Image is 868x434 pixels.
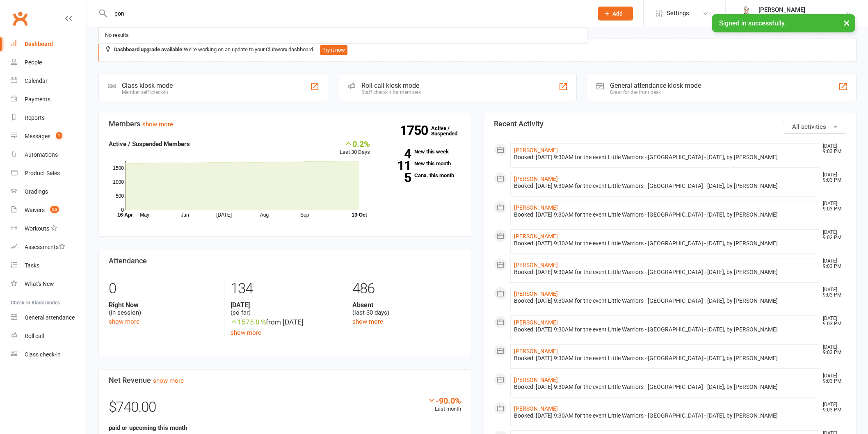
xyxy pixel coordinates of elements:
div: 0 [109,276,218,301]
div: Workouts [25,225,49,232]
time: [DATE] 9:03 PM [819,402,846,413]
a: show more [352,318,383,325]
div: People [25,59,42,66]
button: All activities [783,120,846,134]
div: Roll call kiosk mode [361,82,421,89]
span: 1575.0 % [231,318,266,326]
a: 5Canx. this month [382,173,461,178]
div: General attendance kiosk mode [610,82,701,89]
div: Booked: [DATE] 9:30AM for the event Little Warriors - [GEOGRAPHIC_DATA] - [DATE], by [PERSON_NAME] [514,412,815,419]
a: Class kiosk mode [11,345,87,364]
a: show more [231,329,261,336]
div: No results [103,30,131,41]
div: Booked: [DATE] 9:30AM for the event Little Warriors - [GEOGRAPHIC_DATA] - [DATE], by [PERSON_NAME] [514,240,815,247]
h3: Members [109,120,461,128]
a: Automations [11,146,87,164]
button: × [839,14,854,32]
div: from [DATE] [231,317,339,328]
div: Booked: [DATE] 9:30AM for the event Little Warriors - [GEOGRAPHIC_DATA] - [DATE], by [PERSON_NAME] [514,154,815,161]
div: Dashboard [25,41,53,47]
strong: [DATE] [231,301,339,309]
h3: Attendance [109,257,461,265]
div: Last month [427,396,461,413]
h3: Net Revenue [109,376,461,384]
a: Gradings [11,183,87,201]
div: Staff check-in for members [361,89,421,95]
div: -90.0% [427,396,461,405]
strong: 5 [382,171,411,184]
a: 11New this month [382,161,461,166]
a: Messages 1 [11,127,87,146]
div: Booked: [DATE] 9:30AM for the event Little Warriors - [GEOGRAPHIC_DATA] - [DATE], by [PERSON_NAME] [514,269,815,276]
div: Booked: [DATE] 9:30AM for the event Little Warriors - [GEOGRAPHIC_DATA] - [DATE], by [PERSON_NAME] [514,355,815,362]
div: Class check-in [25,351,61,358]
a: [PERSON_NAME] [514,233,558,240]
strong: 4 [382,148,411,160]
div: Reports [25,114,45,121]
span: All activities [792,123,826,130]
div: Messages [25,133,50,139]
a: What's New [11,275,87,293]
div: Automations [25,151,58,158]
a: [PERSON_NAME] [514,176,558,182]
a: [PERSON_NAME] [514,204,558,211]
div: Last 30 Days [340,139,370,157]
a: [PERSON_NAME] [514,348,558,354]
a: 4New this week [382,149,461,154]
div: (in session) [109,301,218,317]
a: [PERSON_NAME] [514,262,558,268]
div: Roll call [25,333,44,339]
a: Roll call [11,327,87,345]
strong: Right Now [109,301,218,309]
a: Payments [11,90,87,109]
span: 1 [56,132,62,139]
div: Booked: [DATE] 9:30AM for the event Little Warriors - [GEOGRAPHIC_DATA] - [DATE], by [PERSON_NAME] [514,326,815,333]
div: Class kiosk mode [122,82,173,89]
div: 486 [352,276,461,301]
div: $740.00 [109,396,461,423]
strong: 11 [382,160,411,172]
a: show more [153,377,184,384]
div: Tasks [25,262,39,269]
div: Payments [25,96,50,103]
a: Assessments [11,238,87,256]
a: [PERSON_NAME] [514,377,558,383]
div: (so far) [231,301,339,317]
a: 1750Active / Suspended [431,119,467,142]
a: [PERSON_NAME] [514,290,558,297]
div: 0.2% [340,139,370,148]
a: [PERSON_NAME] [514,319,558,326]
a: Clubworx [10,8,30,29]
div: We're working on an update to your Clubworx dashboard. [98,39,857,62]
strong: paid or upcoming this month [109,424,187,432]
h3: Recent Activity [494,120,846,128]
div: Booked: [DATE] 9:30AM for the event Little Warriors - [GEOGRAPHIC_DATA] - [DATE], by [PERSON_NAME] [514,183,815,190]
time: [DATE] 9:03 PM [819,201,846,212]
a: Calendar [11,72,87,90]
a: Reports [11,109,87,127]
div: Great for the front desk [610,89,701,95]
div: (last 30 days) [352,301,461,317]
div: Gradings [25,188,48,195]
div: Waivers [25,207,45,213]
time: [DATE] 9:03 PM [819,172,846,183]
div: 134 [231,276,339,301]
button: Try it now [320,45,347,55]
div: [PERSON_NAME] [758,6,845,14]
div: Product Sales [25,170,60,176]
time: [DATE] 9:03 PM [819,258,846,269]
strong: Absent [352,301,461,309]
div: Booked: [DATE] 9:30AM for the event Little Warriors - [GEOGRAPHIC_DATA] - [DATE], by [PERSON_NAME] [514,211,815,218]
time: [DATE] 9:03 PM [819,230,846,240]
strong: 1750 [400,124,431,137]
time: [DATE] 9:03 PM [819,373,846,384]
span: Settings [667,4,689,23]
a: show more [109,318,139,325]
span: Signed in successfully. [719,19,786,27]
strong: Dashboard upgrade available: [114,46,184,53]
a: Waivers 55 [11,201,87,219]
a: Product Sales [11,164,87,183]
a: Workouts [11,219,87,238]
a: Dashboard [11,35,87,53]
time: [DATE] 9:03 PM [819,144,846,154]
